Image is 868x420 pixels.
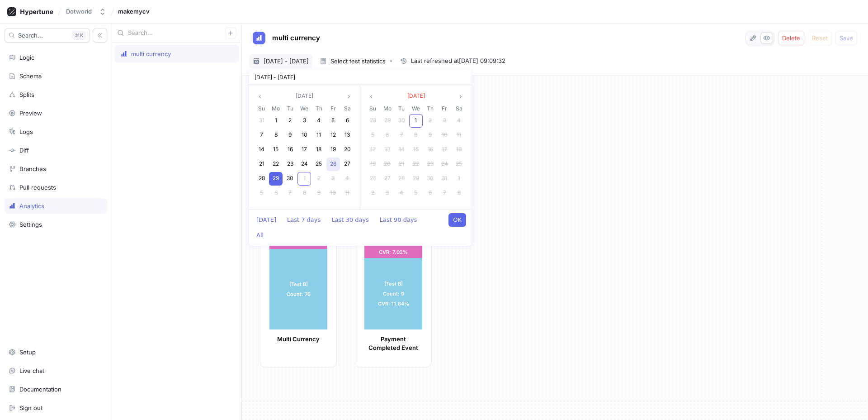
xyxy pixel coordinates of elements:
span: 27 [384,175,391,181]
div: Sep 2025 [255,104,354,200]
button: OK [448,213,466,227]
div: 30 [395,114,408,128]
div: 22 [409,157,423,171]
div: 4 [340,172,354,186]
div: 5 [255,186,269,200]
div: 02 Sep 2025 [283,114,297,128]
div: 01 Oct 2025 [409,114,423,128]
div: 31 Aug 2025 [255,114,269,128]
span: 28 [370,117,376,124]
span: 16 [288,146,293,153]
span: 30 [287,175,293,181]
div: 20 [340,143,354,157]
div: 2 [366,186,380,200]
button: Reset [808,31,832,45]
div: 8 [297,186,311,200]
span: 24 [301,160,308,167]
div: 14 Oct 2025 [394,143,409,157]
button: Save [835,31,857,45]
div: 10 [326,186,340,200]
div: 28 [366,114,380,128]
div: 02 Oct 2025 [423,114,438,128]
div: 11 [452,129,466,142]
span: 9 [288,131,292,138]
button: angle left [366,91,377,102]
div: 01 Nov 2025 [452,172,466,186]
span: 29 [384,117,391,124]
svg: angle right [458,94,463,99]
div: 05 Sep 2025 [326,114,340,128]
div: Splits [19,91,34,98]
div: 23 Oct 2025 [423,157,438,172]
div: 28 [255,172,269,186]
div: 6 [340,114,354,128]
div: 11 Sep 2025 [311,128,326,143]
div: 19 [366,157,380,171]
span: 26 [370,175,376,181]
div: 15 [409,143,423,157]
div: 5 [409,186,423,200]
div: 3 [297,114,311,128]
div: 16 [424,143,437,157]
div: 8 [452,186,466,200]
div: 11 [340,186,354,200]
div: 11 Oct 2025 [340,186,354,200]
div: 07 Nov 2025 [438,186,452,200]
button: Delete [778,31,804,45]
span: 8 [414,131,417,138]
div: 28 Oct 2025 [394,172,409,186]
div: 1 [409,114,423,128]
span: 4 [400,189,403,196]
span: 8 [274,131,278,138]
span: 6 [346,117,349,124]
div: 28 Sep 2025 [255,172,269,186]
span: Mo [272,104,280,113]
div: 18 [312,143,325,157]
button: angle left [255,91,265,102]
div: 2 [312,172,325,186]
div: 27 [340,157,354,171]
div: 08 Oct 2025 [297,186,312,200]
div: 07 Oct 2025 [394,128,409,143]
div: 08 Nov 2025 [452,186,466,200]
span: Reset [812,35,828,41]
span: 23 [427,160,434,167]
div: 20 [381,157,394,171]
div: 7 [283,186,297,200]
div: 29 [269,172,283,186]
div: 15 [269,143,283,157]
span: 13 [344,131,350,138]
div: 20 Sep 2025 [340,143,354,157]
div: 01 Sep 2025 [269,114,283,128]
div: 25 [312,157,325,171]
span: 21 [259,160,264,167]
div: 04 Nov 2025 [394,186,409,200]
div: 5 [326,114,340,128]
span: 13 [385,146,390,153]
span: 15 [413,146,419,153]
button: angle right [344,91,354,102]
svg: angle left [368,94,374,99]
div: 21 Sep 2025 [255,157,269,172]
div: 08 Sep 2025 [269,128,283,143]
span: 6 [429,189,432,196]
button: Last 7 days [283,213,325,227]
div: 17 Sep 2025 [297,143,312,157]
div: 10 Sep 2025 [297,128,312,143]
div: 9 [424,129,437,142]
div: 27 Oct 2025 [380,172,395,186]
div: 12 Sep 2025 [326,128,340,143]
span: 2 [317,175,321,181]
span: Th [316,104,322,113]
span: 1 [303,175,306,181]
span: 2 [371,189,374,196]
div: 09 Sep 2025 [283,128,297,143]
div: 27 Sep 2025 [340,157,354,172]
div: 10 Oct 2025 [438,128,452,143]
span: 30 [398,117,405,124]
div: 1 [297,172,311,186]
span: 8 [458,189,461,196]
span: 11 [316,131,321,138]
button: Dotworld [62,4,110,19]
div: 5 [366,129,380,142]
